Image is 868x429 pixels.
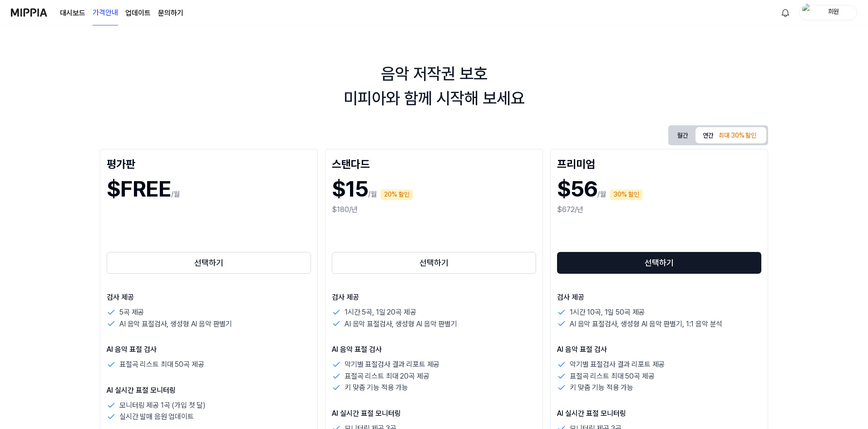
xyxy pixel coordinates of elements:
p: AI 음악 표절검사, 생성형 AI 음악 판별기 [345,318,457,330]
p: AI 음악 표절검사, 생성형 AI 음악 판별기 [119,318,232,330]
button: 연간 [695,127,766,143]
h1: $15 [332,174,368,204]
a: 선택하기 [332,250,536,276]
p: AI 실시간 표절 모니터링 [557,408,761,419]
h1: $56 [557,174,597,204]
p: 1시간 5곡, 1일 20곡 제공 [345,306,416,318]
p: /월 [171,189,180,200]
p: AI 실시간 표절 모니터링 [332,408,536,419]
a: 가격안내 [93,0,118,25]
p: 5곡 제공 [119,306,144,318]
div: 프리미엄 [557,156,761,170]
p: 1시간 10곡, 1일 50곡 제공 [570,306,645,318]
p: 악기별 표절검사 결과 리포트 제공 [570,359,665,370]
p: 표절곡 리스트 최대 50곡 제공 [119,359,204,370]
p: AI 음악 표절 검사 [107,344,311,355]
a: 선택하기 [107,250,311,276]
h1: $FREE [107,174,171,204]
div: 희원 [816,7,851,17]
p: AI 음악 표절 검사 [557,344,761,355]
p: 키 맞춤 기능 적용 가능 [570,382,633,394]
button: 월간 [670,128,695,143]
button: 선택하기 [332,252,536,274]
p: 키 맞춤 기능 적용 가능 [345,382,408,394]
div: 30% 할인 [610,189,643,200]
a: 업데이트 [125,8,151,19]
p: /월 [368,189,377,200]
div: $180/년 [332,204,536,215]
a: 문의하기 [158,8,183,19]
button: profile희원 [799,5,857,20]
p: 실시간 발매 음원 업데이트 [119,411,194,423]
a: 선택하기 [557,250,761,276]
p: 표절곡 리스트 최대 20곡 제공 [345,370,429,382]
button: 선택하기 [557,252,761,274]
p: AI 음악 표절검사, 생성형 AI 음악 판별기, 1:1 음악 분석 [570,318,722,330]
p: 악기별 표절검사 결과 리포트 제공 [345,359,439,370]
p: 표절곡 리스트 최대 50곡 제공 [570,370,654,382]
div: 스탠다드 [332,156,536,170]
button: 선택하기 [107,252,311,274]
p: 검사 제공 [332,292,536,303]
img: profile [802,4,813,22]
div: $672/년 [557,204,761,215]
p: AI 음악 표절 검사 [332,344,536,355]
a: 대시보드 [60,8,85,19]
div: 20% 할인 [380,189,413,200]
div: 평가판 [107,156,311,170]
p: 검사 제공 [107,292,311,303]
p: AI 실시간 표절 모니터링 [107,385,311,396]
div: 최대 30% 할인 [716,130,759,141]
img: 알림 [780,7,791,18]
p: /월 [597,189,606,200]
p: 모니터링 제공 1곡 (가입 첫 달) [119,399,206,411]
p: 검사 제공 [557,292,761,303]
